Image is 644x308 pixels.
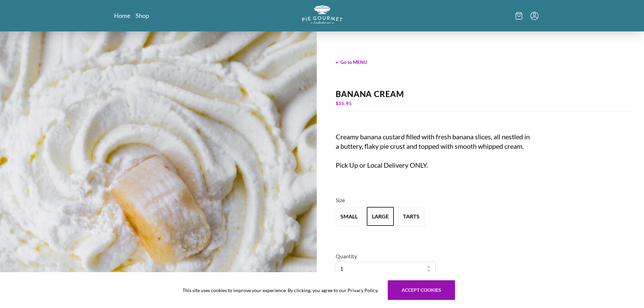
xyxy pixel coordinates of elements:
[530,12,539,20] button: Menu
[336,132,530,179] div: Creamy banana custard filled with fresh banana slices, all nestled in a buttery, flaky pie crust ...
[336,197,345,203] span: Size
[136,11,149,20] a: Shop
[302,5,342,26] a: Logo
[336,262,436,276] select: Quantity
[336,99,636,108] div: $ 35.95
[388,280,455,300] button: Accept cookies
[398,207,425,226] button: Variant Swatch
[336,253,357,259] span: Quantity
[367,207,394,226] button: Variant Swatch
[183,287,378,294] span: This site uses cookies to improve your experience. By clicking, you agree to our Privacy Policy.
[336,207,363,226] button: Variant Swatch
[336,89,636,99] div: Banana Cream
[114,11,130,20] a: Home
[336,58,636,66] span: ← Go to MENU
[302,5,342,24] img: logo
